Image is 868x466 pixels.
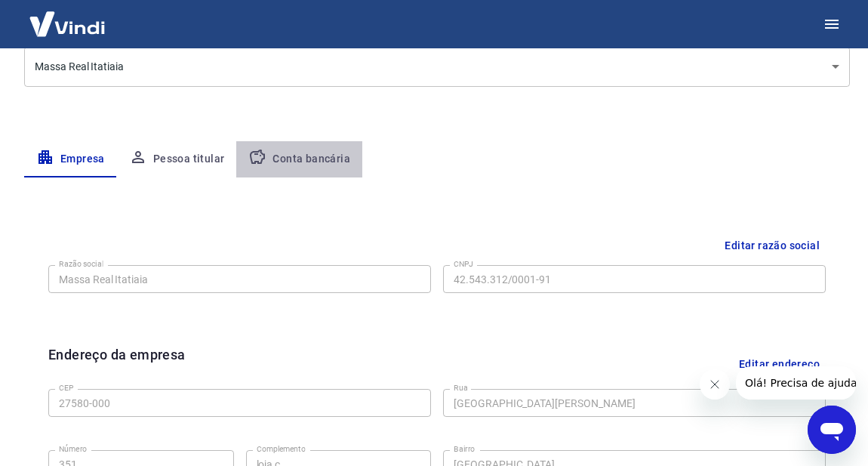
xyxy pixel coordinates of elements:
[48,344,186,383] h6: Endereço da empresa
[117,141,237,177] button: Pessoa titular
[719,232,826,260] button: Editar razão social
[236,141,362,177] button: Conta bancária
[9,11,127,23] span: Olá! Precisa de ajuda?
[24,47,850,87] div: Massa Real Itatiaia
[35,40,56,51] label: Conta
[808,406,856,454] iframe: Botão para abrir a janela de mensagens
[257,443,306,455] label: Complemento
[733,344,826,383] button: Editar endereço
[59,382,73,393] label: CEP
[24,141,117,177] button: Empresa
[59,443,87,455] label: Número
[700,369,730,400] iframe: Fechar mensagem
[59,258,103,270] label: Razão social
[454,382,468,393] label: Rua
[454,443,475,455] label: Bairro
[454,258,473,270] label: CNPJ
[736,366,856,400] iframe: Mensagem da empresa
[18,1,116,47] img: Vindi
